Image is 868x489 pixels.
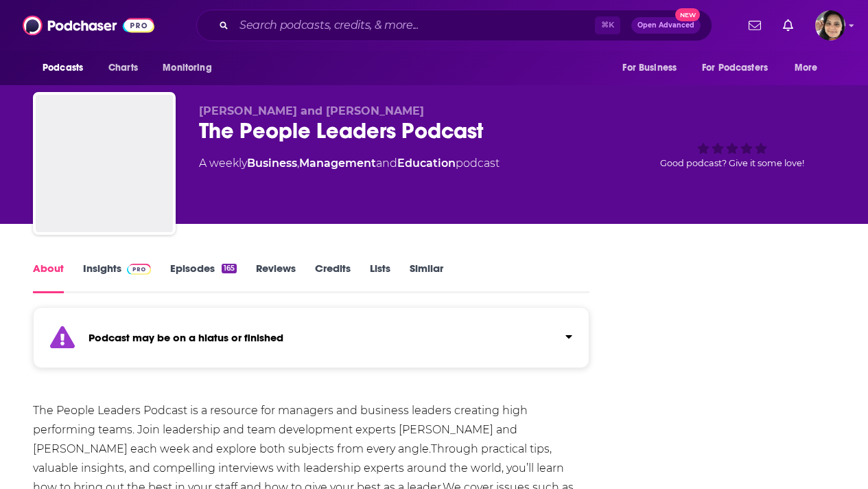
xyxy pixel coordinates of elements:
span: For Business [622,58,677,78]
a: About [33,262,64,293]
span: Good podcast? Give it some love! [660,158,804,168]
button: Open AdvancedNew [631,17,701,34]
a: Reviews [256,262,296,293]
img: Podchaser - Follow, Share and Rate Podcasts [23,12,154,38]
img: User Profile [815,10,845,41]
strong: Podcast may be on a hiatus or finished [89,331,283,344]
span: Open Advanced [637,22,694,29]
span: Charts [108,58,138,78]
span: Podcasts [43,58,83,78]
button: open menu [693,55,788,81]
button: open menu [153,55,229,81]
a: Education [397,157,456,170]
a: InsightsPodchaser Pro [83,262,151,293]
span: , [297,157,299,170]
a: Charts [99,55,146,81]
img: Podchaser Pro [127,264,151,275]
button: open menu [613,55,694,81]
a: Business [247,157,297,170]
section: Click to expand status details [33,315,589,368]
span: More [795,58,818,78]
button: Show profile menu [815,10,845,41]
div: Good podcast? Give it some love! [629,104,835,190]
span: Logged in as shelbyjanner [815,10,845,41]
div: 165 [222,264,237,273]
div: Search podcasts, credits, & more... [196,10,712,41]
a: Show notifications dropdown [743,14,766,37]
a: Credits [315,262,351,293]
span: ⌘ K [595,16,620,34]
button: open menu [785,55,835,81]
input: Search podcasts, credits, & more... [234,14,595,36]
span: [PERSON_NAME] and [PERSON_NAME] [199,104,424,117]
span: Monitoring [163,58,211,78]
button: open menu [33,55,101,81]
a: Lists [370,262,390,293]
div: A weekly podcast [199,155,500,172]
a: Show notifications dropdown [777,14,799,37]
a: Episodes165 [170,262,237,293]
span: For Podcasters [702,58,768,78]
a: Similar [410,262,443,293]
span: New [675,8,700,21]
a: Management [299,157,376,170]
span: and [376,157,397,170]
